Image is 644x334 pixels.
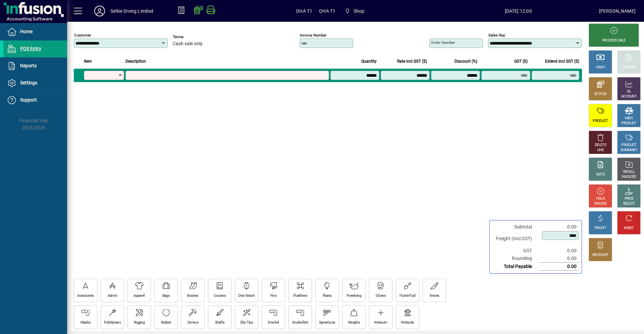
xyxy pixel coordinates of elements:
[623,65,636,70] div: CHARGE
[187,320,198,325] div: Service
[621,148,637,153] div: SUMMARY
[627,89,631,94] div: GL
[602,38,626,43] div: PROCESS SALE
[270,293,276,298] div: Fins
[173,35,213,39] span: Terms
[319,6,335,16] span: OHA T1
[492,247,539,255] td: GST
[3,92,67,109] a: Support
[348,320,360,325] div: Weights
[438,6,599,16] span: [DATE] 12:00
[215,320,225,325] div: Shafts
[621,94,637,99] div: ACCOUNT
[20,46,41,51] span: POS Entry
[323,293,332,298] div: Floats
[89,5,110,17] button: Profile
[20,29,33,34] span: Home
[397,58,427,65] span: Rate incl GST ($)
[80,320,91,325] div: Masks
[84,58,92,65] span: Item
[161,320,171,325] div: Rubber
[454,58,477,65] span: Discount (%)
[401,320,414,325] div: Wetsuits
[20,80,37,85] span: Settings
[623,170,635,175] div: RECALL
[430,293,439,298] div: Knives
[214,293,226,298] div: Courses
[621,121,636,126] div: PRODUCT
[623,201,635,206] div: SELECT
[240,320,253,325] div: Slip Tips
[625,116,633,121] div: MISC
[20,63,37,68] span: Reports
[621,143,636,148] div: PRODUCT
[74,33,91,38] mat-label: Customer
[431,40,455,45] mat-label: Order number
[110,6,154,16] div: Selkie Diving Limited
[492,263,539,271] td: Total Payable
[134,320,145,325] div: Rigging
[238,293,255,298] div: Dive Watch
[624,226,634,231] div: RESET
[596,172,605,177] div: NOTE
[599,6,636,16] div: [PERSON_NAME]
[77,293,94,298] div: Acessories
[292,320,308,325] div: SnorkelSet
[293,293,307,298] div: Floatlines
[596,196,605,201] div: HOLD
[595,143,606,148] div: DELETE
[545,58,579,65] span: Extend incl GST ($)
[622,175,636,180] div: INVOICES
[361,58,377,65] span: Quantity
[133,293,145,298] div: Apparel
[539,247,579,255] td: 0.00
[108,293,117,298] div: Admin
[319,320,335,325] div: SpearGuns
[354,6,365,16] span: Shop
[125,58,146,65] span: Description
[376,293,386,298] div: Gloves
[625,196,634,201] div: PRICE
[342,5,367,17] span: Shop
[539,255,579,263] td: 0.00
[3,23,67,40] a: Home
[20,97,37,103] span: Support
[595,226,606,231] div: PROFIT
[346,293,361,298] div: Freediving
[492,223,539,231] td: Subtotal
[187,293,198,298] div: Booties
[3,75,67,91] a: Settings
[268,320,279,325] div: Snorkel
[594,92,607,97] div: EFTPOS
[492,255,539,263] td: Rounding
[488,33,505,38] mat-label: Sales rep
[592,253,608,258] div: DISCOUNT
[300,33,327,38] mat-label: Invoice number
[593,119,608,124] div: PRODUCT
[594,201,606,206] div: INVOICE
[296,6,312,16] span: OHA T1
[596,65,605,70] div: CASH
[539,223,579,231] td: 0.00
[173,41,203,47] span: Cash sale only
[399,293,415,298] div: HuntinTool
[104,320,121,325] div: PoleSpears
[492,231,539,247] td: Freight (Incl GST)
[539,263,579,271] td: 0.00
[162,293,170,298] div: Bags
[374,320,387,325] div: Wetsuit+
[597,148,604,153] div: LINE
[514,58,528,65] span: GST ($)
[3,58,67,74] a: Reports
